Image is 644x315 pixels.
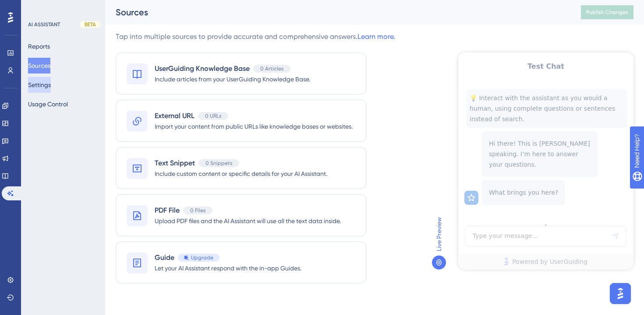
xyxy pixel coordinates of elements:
[458,52,633,269] iframe: UserGuiding AI Assistant
[155,252,174,263] span: Guide
[155,121,353,132] span: Import your content from public URLs like knowledge bases or websites.
[28,77,51,93] button: Settings
[28,38,50,54] button: Reports
[155,158,195,168] span: Text Snippet
[586,9,628,16] span: Publish Changes
[28,58,50,73] button: Sources
[155,205,180,216] span: PDF File
[607,280,633,307] iframe: UserGuiding AI Assistant Launcher
[260,65,283,72] span: 0 Articles
[116,6,559,18] div: Sources
[28,21,60,28] div: AI ASSISTANT
[28,96,68,112] button: Usage Control
[191,254,213,261] span: Upgrade
[434,217,444,251] span: Live Preview
[155,111,195,121] span: External URL
[21,2,55,13] span: Need Help?
[155,74,310,84] span: Include articles from your UserGuiding Knowledge Base.
[205,160,232,167] span: 0 Snippets
[190,207,205,214] span: 0 Files
[357,32,395,41] a: Learn more.
[116,31,395,42] div: Tap into multiple sources to provide accurate and comprehensive answers.
[155,263,301,273] span: Let your AI Assistant respond with the in-app Guides.
[155,216,341,226] span: Upload PDF files and the AI Assistant will use all the text data inside.
[155,168,327,179] span: Include custom content or specific details for your AI Assistant.
[581,5,633,19] button: Publish Changes
[155,63,250,74] span: UserGuiding Knowledge Base
[205,112,221,119] span: 0 URLs
[80,21,101,28] div: BETA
